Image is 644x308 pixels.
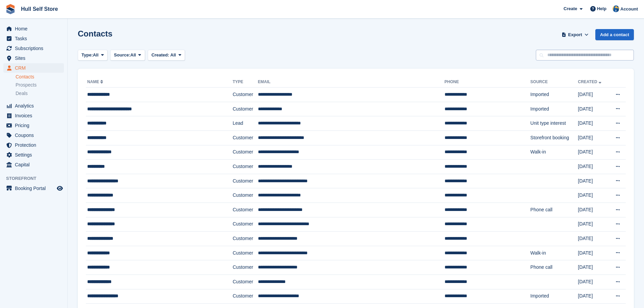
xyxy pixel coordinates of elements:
[130,52,136,58] span: All
[530,289,578,304] td: Imported
[578,79,603,84] a: Created
[578,289,609,304] td: [DATE]
[233,188,258,203] td: Customer
[15,53,55,63] span: Sites
[16,90,28,97] span: Deals
[16,74,64,80] a: Contacts
[530,203,578,217] td: Phone call
[151,52,169,57] span: Created:
[578,217,609,232] td: [DATE]
[233,217,258,232] td: Customer
[15,44,55,53] span: Subscriptions
[613,5,619,12] img: Hull Self Store
[564,5,577,12] span: Create
[3,140,64,150] a: menu
[15,160,55,169] span: Capital
[170,52,176,57] span: All
[233,246,258,260] td: Customer
[3,34,64,43] a: menu
[233,275,258,289] td: Customer
[233,145,258,160] td: Customer
[568,31,582,38] span: Export
[233,289,258,304] td: Customer
[3,63,64,73] a: menu
[3,184,64,193] a: menu
[578,188,609,203] td: [DATE]
[93,52,99,58] span: All
[16,90,64,97] a: Deals
[233,174,258,188] td: Customer
[595,29,634,40] a: Add a contact
[578,246,609,260] td: [DATE]
[578,203,609,217] td: [DATE]
[3,111,64,120] a: menu
[3,101,64,111] a: menu
[110,50,145,61] button: Source: All
[233,260,258,275] td: Customer
[15,131,55,140] span: Coupons
[15,101,55,111] span: Analytics
[578,102,609,116] td: [DATE]
[578,275,609,289] td: [DATE]
[578,145,609,160] td: [DATE]
[233,160,258,174] td: Customer
[530,77,578,88] th: Source
[578,232,609,246] td: [DATE]
[56,184,64,192] a: Preview store
[233,116,258,131] td: Lead
[530,246,578,260] td: Walk-in
[87,79,104,84] a: Name
[16,82,37,88] span: Prospects
[258,77,445,88] th: Email
[597,5,606,12] span: Help
[15,184,55,193] span: Booking Portal
[578,174,609,188] td: [DATE]
[560,29,590,40] button: Export
[15,63,55,73] span: CRM
[578,160,609,174] td: [DATE]
[233,203,258,217] td: Customer
[530,88,578,102] td: Imported
[15,150,55,160] span: Settings
[15,24,55,33] span: Home
[15,111,55,120] span: Invoices
[3,24,64,33] a: menu
[3,121,64,130] a: menu
[530,145,578,160] td: Walk-in
[5,4,16,14] img: stora-icon-8386f47178a22dfd0bd8f6a31ec36ba5ce8667c1dd55bd0f319d3a0aa187defe.svg
[3,160,64,169] a: menu
[620,6,638,13] span: Account
[3,53,64,63] a: menu
[6,175,67,182] span: Storefront
[233,102,258,116] td: Customer
[81,52,93,58] span: Type:
[233,131,258,145] td: Customer
[114,52,130,58] span: Source:
[578,88,609,102] td: [DATE]
[18,3,61,15] a: Hull Self Store
[578,260,609,275] td: [DATE]
[530,131,578,145] td: Storefront booking
[233,232,258,246] td: Customer
[530,260,578,275] td: Phone call
[578,116,609,131] td: [DATE]
[16,81,64,89] a: Prospects
[3,150,64,160] a: menu
[3,131,64,140] a: menu
[15,121,55,130] span: Pricing
[530,116,578,131] td: Unit type interest
[530,102,578,116] td: Imported
[15,34,55,43] span: Tasks
[78,50,108,61] button: Type: All
[78,29,113,38] h1: Contacts
[148,50,185,61] button: Created: All
[233,77,258,88] th: Type
[3,44,64,53] a: menu
[233,88,258,102] td: Customer
[445,77,530,88] th: Phone
[578,131,609,145] td: [DATE]
[15,140,55,150] span: Protection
